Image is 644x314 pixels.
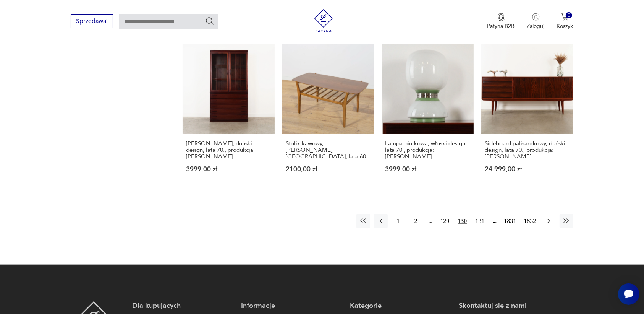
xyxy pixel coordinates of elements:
img: Ikona koszyka [561,13,569,21]
button: 130 [456,214,469,228]
button: 1 [392,214,405,228]
button: 2 [409,214,423,228]
div: 0 [566,12,572,19]
p: Skontaktuj się z nami [459,301,560,311]
button: 131 [473,214,487,228]
p: Dla kupujących [132,301,233,311]
img: Ikona medalu [497,13,505,21]
button: Szukaj [205,16,214,26]
p: Zaloguj [527,23,545,30]
p: 3999,00 zł [186,166,271,172]
iframe: Smartsupp widget button [618,283,639,305]
a: Sprzedawaj [71,19,113,24]
button: 129 [438,214,452,228]
button: 0Koszyk [557,13,573,30]
p: Kategorie [350,301,451,311]
button: 1832 [522,214,538,228]
p: 2100,00 zł [286,166,371,172]
a: Witryna mahoniowa, duński design, lata 70., produkcja: Dania[PERSON_NAME], duński design, lata 70... [183,42,275,188]
h3: Lampa biurkowa, włoski design, lata 70., produkcja: [PERSON_NAME] [385,140,471,160]
p: Patyna B2B [487,23,515,30]
p: Koszyk [557,23,573,30]
p: 24 999,00 zł [485,166,570,172]
a: Lampa biurkowa, włoski design, lata 70., produkcja: WłochyLampa biurkowa, włoski design, lata 70.... [382,42,474,188]
button: Patyna B2B [487,13,515,30]
img: Patyna - sklep z meblami i dekoracjami vintage [312,9,335,32]
h3: Stolik kawowy, [PERSON_NAME], [GEOGRAPHIC_DATA], lata 60. [286,140,371,160]
a: Stolik kawowy, Nathan, Wielka Brytania, lata 60.Stolik kawowy, [PERSON_NAME], [GEOGRAPHIC_DATA], ... [282,42,374,188]
h3: [PERSON_NAME], duński design, lata 70., produkcja: [PERSON_NAME] [186,140,271,160]
h3: Sideboard palisandrowy, duński design, lata 70., produkcja: [PERSON_NAME] [485,140,570,160]
p: Informacje [241,301,342,311]
button: Zaloguj [527,13,545,30]
button: Sprzedawaj [71,14,113,28]
a: Sideboard palisandrowy, duński design, lata 70., produkcja: Omann JunSideboard palisandrowy, duńs... [481,42,573,188]
img: Ikonka użytkownika [532,13,540,21]
button: 1831 [502,214,518,228]
a: Ikona medaluPatyna B2B [487,13,515,30]
p: 3999,00 zł [385,166,471,172]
